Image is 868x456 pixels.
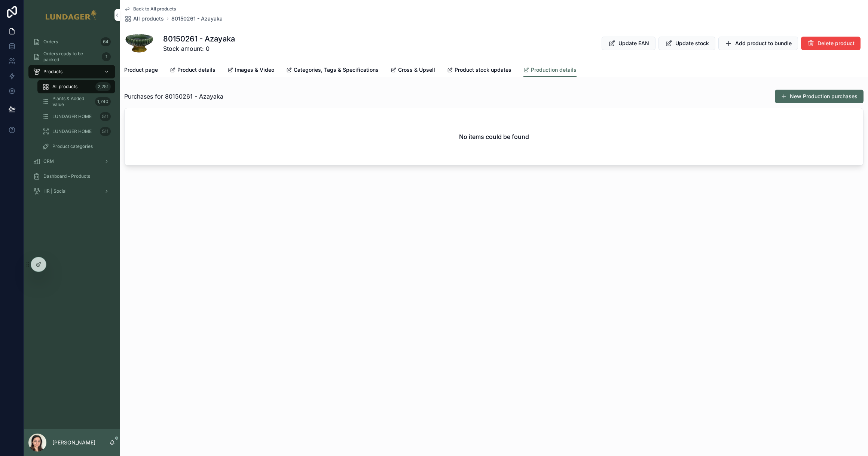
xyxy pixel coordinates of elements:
a: All products [124,15,164,22]
a: Product details [170,63,216,78]
button: Delete product [801,37,861,50]
a: CRM [28,155,115,168]
button: Add product to bundle [718,37,798,50]
div: scrollable content [24,30,120,208]
button: New Production purchases [775,90,864,103]
a: Products [28,65,115,78]
a: HR | Social [28,184,115,198]
span: Production details [531,66,577,74]
a: Orders64 [28,35,115,49]
a: Cross & Upsell [391,63,435,78]
span: Add product to bundle [735,40,792,47]
span: All products [133,15,164,22]
span: Dashboard – Products [43,173,90,179]
a: LUNDAGER HOME511 [37,110,115,123]
div: 1 [102,52,111,61]
div: 511 [100,127,111,136]
img: App logo [45,9,98,21]
button: Update stock [658,37,715,50]
h2: No items could be found [459,132,529,141]
a: Categories, Tags & Specifications [286,63,379,78]
span: Stock amount: 0 [163,44,235,53]
span: LUNDAGER HOME [52,114,92,120]
a: All products2,251 [37,80,115,93]
a: Orders ready to be packed1 [28,50,115,63]
span: Orders ready to be packed [43,51,99,63]
span: Images & Video [235,66,274,74]
span: Back to All products [133,6,176,12]
span: CRM [43,158,54,164]
div: 2,251 [95,82,111,91]
span: Product page [124,66,158,74]
span: Product details [177,66,216,74]
a: Dashboard – Products [28,170,115,183]
a: Production details [523,63,577,77]
a: Product categories [37,140,115,153]
div: 64 [101,37,111,46]
span: Orders [43,39,58,45]
span: All products [52,84,77,90]
span: Categories, Tags & Specifications [294,66,379,74]
a: Back to All products [124,6,176,12]
a: 80150261 - Azayaka [171,15,223,22]
a: Product page [124,63,158,78]
a: Plants & Added Value1,740 [37,95,115,108]
span: Product categories [52,143,93,149]
span: Update stock [675,40,709,47]
h1: 80150261 - Azayaka [163,34,235,44]
span: HR | Social [43,188,67,194]
p: [PERSON_NAME] [52,439,95,446]
a: Images & Video [227,63,274,78]
button: Update EAN [602,37,655,50]
span: Product stock updates [455,66,511,74]
a: LUNDAGER HOME511 [37,125,115,138]
div: 511 [100,112,111,121]
span: Update EAN [618,40,649,47]
span: Products [43,69,62,75]
span: Delete product [817,40,855,47]
span: Plants & Added Value [52,96,92,108]
span: Cross & Upsell [398,66,435,74]
a: Product stock updates [447,63,511,78]
span: LUNDAGER HOME [52,128,92,134]
div: 1,740 [95,97,111,106]
span: Purchases for 80150261 - Azayaka [124,92,223,101]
